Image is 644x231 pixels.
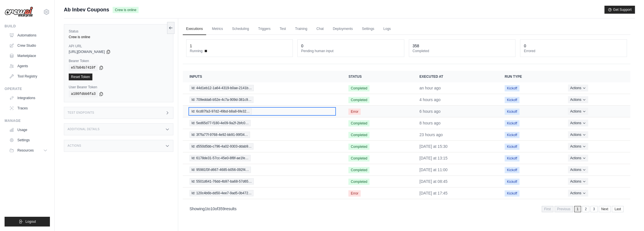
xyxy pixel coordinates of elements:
time: September 18, 2025 at 08:45 GMT-3 [419,121,440,125]
span: Id: 44d1eb12-1a64-4319-b0ae-2141b… [190,85,254,91]
span: Completed [348,144,369,150]
a: View execution details for Id [190,85,335,91]
a: Last [612,206,623,212]
div: 0 [524,43,526,49]
a: Deployments [329,23,356,35]
a: Marketplace [7,51,50,60]
span: 10 [210,207,215,211]
div: 0 [301,43,303,49]
span: Kickoff [505,190,519,197]
time: September 17, 2025 at 13:15 GMT-3 [419,156,448,160]
button: Get Support [604,6,635,14]
h3: Test Endpoints [68,111,94,115]
span: Completed [348,85,369,91]
span: Error [348,109,361,115]
span: Kickoff [505,120,519,126]
time: September 17, 2025 at 08:45 GMT-3 [419,179,448,184]
label: API URL [69,44,168,48]
span: Logout [25,219,36,224]
a: View execution details for Id [190,143,335,150]
a: View execution details for Id [190,155,335,161]
img: Logo [5,7,33,17]
button: Actions for execution [568,108,588,115]
button: Actions for execution [568,120,588,126]
time: September 18, 2025 at 15:30 GMT-3 [419,86,441,90]
label: User Bearer Token [69,85,168,89]
a: 3 [590,206,598,212]
div: 1 [190,43,192,49]
span: Kickoff [505,155,519,162]
th: Run Type [498,71,561,82]
span: Id: 3f7fa77f-9768-4e92-bb91-99f34… [190,132,250,138]
a: Metrics [208,23,226,35]
label: Bearer Token [69,59,168,63]
code: e57b04b7410f [69,64,98,71]
span: Kickoff [505,167,519,173]
a: Automations [7,31,50,40]
a: Crew Studio [7,41,50,50]
a: Test [276,23,289,35]
span: Id: 709edda6-b52e-4c7a-909d-381c9… [190,97,253,103]
span: Completed [348,179,369,185]
span: Id: 120c4b6b-dd50-4ee7-9ad5-0b472… [190,190,254,196]
time: September 17, 2025 at 17:45 GMT-3 [419,132,443,137]
span: Kickoff [505,97,519,103]
label: Status [69,29,168,34]
div: 358 [413,43,419,49]
code: a186fdbb6fa3 [69,91,98,97]
a: Triggers [255,23,274,35]
a: View execution details for Id [190,178,335,185]
div: Crew is online [69,35,168,39]
button: Actions for execution [568,131,588,138]
span: Crew is online [113,7,139,13]
a: Chat [313,23,327,35]
button: Actions for execution [568,143,588,150]
span: Id: 5ed65d77-f180-4e09-9a2f-2bfc0… [190,120,251,126]
span: 1 [574,206,581,212]
a: Logs [380,23,394,35]
span: Kickoff [505,144,519,150]
a: View execution details for Id [190,190,335,196]
nav: Pagination [542,206,623,212]
span: Completed [348,120,369,126]
button: Actions for execution [568,85,588,91]
span: Completed [348,132,369,138]
span: Id: 6cd87fa3-97d2-49bd-b8a8-6fe32… [190,108,252,115]
span: Previous [554,206,573,212]
time: September 18, 2025 at 11:00 GMT-3 [419,109,440,114]
span: Id: d550d5bb-c796-4a02-9303-ddab9… [190,143,254,150]
span: 1 [205,207,207,211]
div: Build [5,24,50,28]
button: Resources [7,146,50,155]
a: Integrations [7,93,50,103]
th: Inputs [183,71,342,82]
a: View execution details for Id [190,97,335,103]
a: Scheduling [229,23,252,35]
span: Ab Inbev Coupons [64,6,109,14]
time: September 18, 2025 at 13:15 GMT-3 [419,97,440,102]
a: Executions [183,23,206,35]
span: Completed [348,97,369,103]
div: Operate [5,87,50,91]
span: Kickoff [505,85,519,91]
span: Kickoff [505,109,519,115]
a: View execution details for Id [190,120,335,126]
dt: Completed [413,49,512,53]
span: Resources [17,148,34,153]
span: 359 [218,207,225,211]
a: Tool Registry [7,72,50,81]
dt: Pending human input [301,49,401,53]
h3: Additional Details [68,128,99,131]
a: Training [292,23,311,35]
span: Kickoff [505,132,519,138]
a: Usage [7,125,50,134]
span: Completed [348,167,369,173]
dt: Errored [524,49,623,53]
span: First [542,206,553,212]
th: Status [342,71,413,82]
time: September 16, 2025 at 17:45 GMT-3 [419,191,448,195]
span: Completed [348,155,369,162]
span: Id: 95981f3f-d667-4685-b056-092f4… [190,167,251,173]
a: View execution details for Id [190,132,335,138]
span: Id: 5501d641-76dd-4b97-ba68-57d65… [190,178,254,185]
